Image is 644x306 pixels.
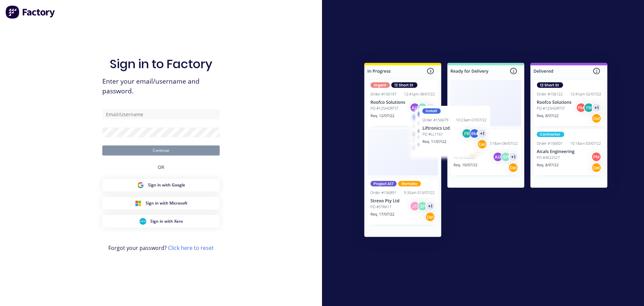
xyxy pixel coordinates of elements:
[350,49,622,253] img: Sign in
[102,179,220,191] button: Google Sign inSign in with Google
[137,182,144,188] img: Google Sign in
[102,197,220,210] button: Microsoft Sign inSign in with Microsoft
[5,5,56,19] img: Factory
[102,109,220,119] input: Email/Username
[102,215,220,228] button: Xero Sign inSign in with Xero
[148,182,185,188] span: Sign in with Google
[168,244,214,252] a: Click here to reset
[102,145,220,156] button: Continue
[158,156,164,179] div: OR
[146,200,187,206] span: Sign in with Microsoft
[108,244,214,252] span: Forgot your password?
[150,218,183,224] span: Sign in with Xero
[135,200,142,207] img: Microsoft Sign in
[102,77,220,96] span: Enter your email/username and password.
[140,218,146,225] img: Xero Sign in
[110,57,212,71] h1: Sign in to Factory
